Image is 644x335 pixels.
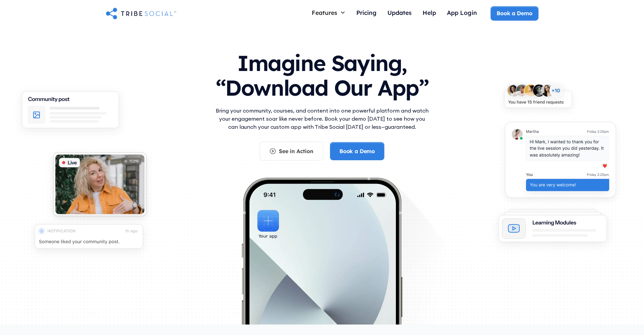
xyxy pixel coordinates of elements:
[279,147,313,155] div: See in Action
[387,9,412,16] div: Updates
[496,78,580,118] img: An illustration of New friends requests
[490,204,616,254] img: An illustration of Learning Modules
[423,9,436,16] div: Help
[356,9,377,16] div: Pricing
[214,44,430,104] h1: Imagine Saying, “Download Our App”
[26,218,152,260] img: An illustration of push notification
[447,9,477,16] div: App Login
[260,142,323,161] a: See in Action
[45,146,154,226] img: An illustration of Live video
[496,116,625,209] img: An illustration of chat
[442,6,482,21] a: App Login
[330,142,384,160] a: Book a Demo
[259,233,277,240] div: Your app
[13,85,128,140] img: An illustration of Community Feed
[214,106,430,131] p: Bring your community, courses, and content into one powerful platform and watch your engagement s...
[382,6,417,21] a: Updates
[106,6,176,20] a: home
[351,6,382,21] a: Pricing
[417,6,442,21] a: Help
[306,6,351,19] div: Features
[491,6,538,20] a: Book a Demo
[312,9,337,16] div: Features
